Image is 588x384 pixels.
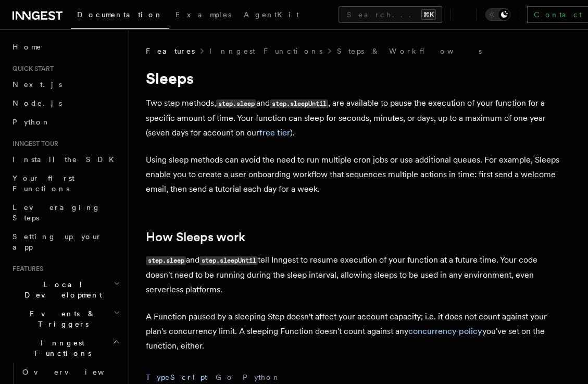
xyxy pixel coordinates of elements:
[146,230,245,244] a: How Sleeps work
[421,9,436,20] kbd: ⌘K
[259,128,290,138] a: free tier
[146,309,562,353] p: A Function paused by a sleeping Step doesn't affect your account capacity; i.e. it does not count...
[12,155,120,164] span: Install the SDK
[8,140,58,148] span: Inngest tour
[199,256,258,265] code: step.sleepUntil
[8,227,122,256] a: Setting up your app
[12,118,51,126] span: Python
[176,10,231,19] span: Examples
[408,326,482,336] a: concurrency policy
[485,8,510,21] button: Toggle dark mode
[8,150,122,169] a: Install the SDK
[8,308,114,329] span: Events & Triggers
[12,80,62,89] span: Next.js
[146,46,195,56] span: Features
[237,3,305,28] a: AgentKit
[270,100,328,108] code: step.sleepUntil
[339,6,442,23] button: Search...⌘K
[8,94,122,113] a: Node.js
[244,10,299,19] span: AgentKit
[71,3,169,29] a: Documentation
[8,65,54,73] span: Quick start
[12,203,101,222] span: Leveraging Steps
[8,338,112,358] span: Inngest Functions
[8,169,122,198] a: Your first Functions
[8,198,122,227] a: Leveraging Steps
[12,42,42,52] span: Home
[18,363,122,381] a: Overview
[8,38,122,56] a: Home
[146,96,562,140] p: Two step methods, and , are available to pause the execution of your function for a specific amou...
[209,46,322,56] a: Inngest Functions
[8,265,43,273] span: Features
[146,153,562,196] p: Using sleep methods can avoid the need to run multiple cron jobs or use additional queues. For ex...
[146,256,186,265] code: step.sleep
[8,304,122,333] button: Events & Triggers
[22,368,130,376] span: Overview
[169,3,237,28] a: Examples
[12,232,102,251] span: Setting up your app
[12,174,74,193] span: Your first Functions
[146,69,562,88] h1: Sleeps
[77,10,163,19] span: Documentation
[337,46,482,56] a: Steps & Workflows
[8,279,114,300] span: Local Development
[12,99,62,107] span: Node.js
[8,113,122,131] a: Python
[8,275,122,304] button: Local Development
[8,75,122,94] a: Next.js
[146,253,562,297] p: and tell Inngest to resume execution of your function at a future time. Your code doesn't need to...
[216,100,256,108] code: step.sleep
[8,333,122,363] button: Inngest Functions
